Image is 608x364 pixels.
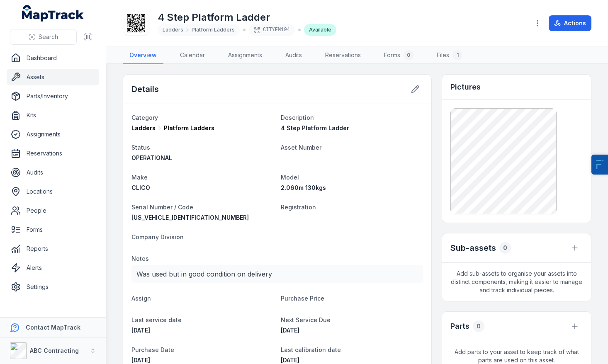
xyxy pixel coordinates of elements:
span: Registration [281,204,316,211]
span: 2.060m 130kgs [281,184,326,191]
span: Serial Number / Code [131,204,193,211]
h2: Sub-assets [450,242,496,254]
time: 29/01/2025, 8:00:00 am [281,357,299,364]
span: Last calibration date [281,346,341,353]
a: Forms0 [377,47,420,64]
span: Search [39,33,58,41]
span: [DATE] [281,327,299,334]
a: Dashboard [7,50,99,66]
span: Company Division [131,233,184,240]
h1: 4 Step Platform Ladder [158,11,336,24]
a: Overview [123,47,163,64]
a: Reservations [7,145,99,162]
a: Settings [7,279,99,295]
a: Assets [7,69,99,85]
span: OPERATIONAL [131,154,172,161]
a: Audits [7,164,99,181]
a: Assignments [221,47,269,64]
h3: Pictures [450,81,481,93]
div: 0 [473,320,484,332]
span: [DATE] [131,327,150,334]
time: 23/11/2024, 8:00:00 am [131,357,150,364]
span: Make [131,174,148,181]
button: Actions [549,15,591,31]
span: 4 Step Platform Ladder [281,124,349,131]
a: Alerts [7,260,99,276]
a: Parts/Inventory [7,88,99,104]
a: People [7,202,99,219]
div: 1 [452,50,462,60]
strong: Contact MapTrack [26,324,80,331]
h2: Details [131,83,159,95]
button: Search [10,29,77,45]
span: Assign [131,295,151,302]
a: Assignments [7,126,99,143]
span: CLICO [131,184,150,191]
div: CITYFM194 [249,24,295,36]
strong: ABC Contracting [30,347,79,354]
div: Available [304,24,336,36]
a: Locations [7,183,99,200]
a: Forms [7,221,99,238]
span: Status [131,144,150,151]
span: Purchase Date [131,346,174,353]
a: MapTrack [22,5,84,22]
div: 0 [404,50,413,60]
span: [US_VEHICLE_IDENTIFICATION_NUMBER] [131,214,249,221]
a: Audits [279,47,309,64]
span: Asset Number [281,144,321,151]
span: Purchase Price [281,295,324,302]
span: Platform Ladders [192,27,235,33]
span: Add sub-assets to organise your assets into distinct components, making it easier to manage and t... [442,263,591,301]
span: [DATE] [131,357,150,364]
div: 0 [499,242,511,254]
span: Ladders [163,27,183,33]
a: Calendar [173,47,212,64]
span: Description [281,114,314,121]
span: Next Service Due [281,316,331,323]
span: [DATE] [281,357,299,364]
a: Kits [7,107,99,124]
span: Ladders [131,124,156,132]
a: Reservations [319,47,367,64]
span: Last service date [131,316,182,323]
time: 29/12/2025, 8:00:00 am [281,327,299,334]
span: Notes [131,255,149,262]
h3: Parts [450,320,469,332]
span: Platform Ladders [164,124,214,132]
time: 29/12/2024, 8:00:00 am [131,327,150,334]
p: Was used but in good condition on delivery [136,268,418,280]
span: Category [131,114,158,121]
span: Model [281,174,299,181]
a: Reports [7,240,99,257]
a: Files1 [430,47,469,64]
